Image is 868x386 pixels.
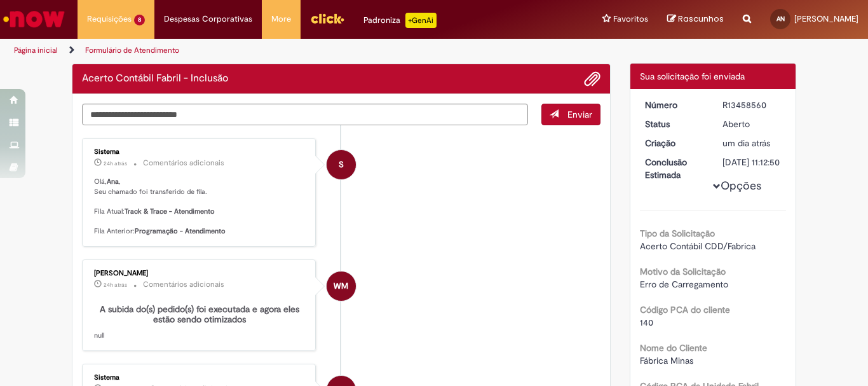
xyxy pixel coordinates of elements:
[640,342,707,354] b: Nome do Cliente
[794,13,858,24] span: [PERSON_NAME]
[722,156,782,169] div: [DATE] 11:12:50
[635,118,714,130] dt: Status
[104,281,127,289] span: 24h atrás
[405,13,437,28] p: +GenAi
[104,160,127,167] span: 24h atrás
[143,279,224,290] small: Comentários adicionais
[640,279,728,290] span: Erro de Carregamento
[327,150,356,179] div: System
[640,266,726,277] b: Motivo da Solicitação
[640,71,745,82] span: Sua solicitação foi enviada
[567,109,592,120] span: Enviar
[104,281,127,289] time: 28/08/2025 17:48:05
[310,9,344,28] img: click_logo_yellow_360x200.png
[104,160,127,167] time: 28/08/2025 17:48:08
[635,137,714,149] dt: Criação
[722,137,782,149] div: 28/08/2025 15:12:42
[94,270,306,277] div: [PERSON_NAME]
[722,137,770,149] time: 28/08/2025 15:12:42
[143,158,224,169] small: Comentários adicionais
[134,15,145,25] span: 8
[541,104,600,125] button: Enviar
[635,99,714,111] dt: Número
[85,45,179,55] a: Formulário de Atendimento
[271,13,291,25] span: More
[640,240,756,252] span: Acerto Contábil CDD/Fabrica
[635,156,714,181] dt: Conclusão Estimada
[94,148,306,156] div: Sistema
[584,71,600,87] button: Adicionar anexos
[164,13,252,25] span: Despesas Corporativas
[667,13,724,25] a: Rascunhos
[87,13,132,25] span: Requisições
[10,39,569,62] ul: Trilhas de página
[125,207,215,216] b: Track & Trace - Atendimento
[107,177,119,186] b: Ana
[82,73,228,85] h2: Acerto Contábil Fabril - Inclusão Histórico de tíquete
[334,271,348,301] span: WM
[640,317,653,328] span: 140
[327,272,356,301] div: Wendel Mantovani
[640,228,715,239] b: Tipo da Solicitação
[100,303,302,324] b: A subida do(s) pedido(s) foi executada e agora eles estão sendo otimizados
[363,13,437,28] div: Padroniza
[640,304,730,315] b: Código PCA do cliente
[94,177,306,237] p: Olá, , Seu chamado foi transferido de fila. Fila Atual: Fila Anterior:
[613,13,648,25] span: Favoritos
[135,226,226,236] b: Programação - Atendimento
[722,99,782,111] div: R13458560
[678,13,724,25] span: Rascunhos
[82,104,528,125] textarea: Digite sua mensagem aqui...
[722,137,770,149] span: um dia atrás
[94,305,306,340] p: null
[1,6,67,32] img: ServiceNow
[640,355,693,366] span: Fábrica Minas
[14,45,58,55] a: Página inicial
[722,118,782,130] div: Aberto
[776,15,785,23] span: AN
[94,374,306,382] div: Sistema
[339,149,344,180] span: S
